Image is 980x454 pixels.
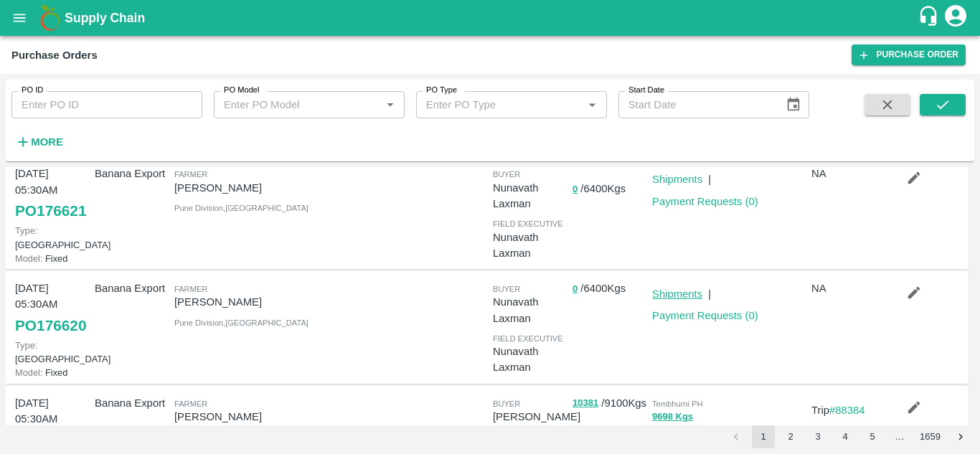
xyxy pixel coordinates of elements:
p: [DATE] 05:30AM [15,166,89,198]
b: Supply Chain [65,11,145,25]
p: Nunavath Laxman [493,294,567,326]
p: [GEOGRAPHIC_DATA] [15,339,89,366]
label: PO ID [22,85,43,96]
a: Shipments [652,288,702,300]
p: Banana Export [95,280,169,296]
p: Banana Export [95,395,169,411]
p: Fixed [15,252,89,265]
p: Nunavath Laxman [493,180,567,212]
p: [DATE] 05:30AM [15,395,89,427]
input: Enter PO ID [11,91,202,118]
span: field executive [493,219,563,228]
a: Payment Requests (0) [652,310,758,321]
a: Supply Chain [65,8,918,28]
span: Farmer [174,399,207,408]
button: Open [583,95,601,114]
p: Fixed [15,366,89,379]
input: Enter PO Model [218,95,377,114]
p: NA [811,166,885,181]
button: Go to page 2 [779,425,802,448]
a: #88384 [829,405,865,416]
p: / 6400 Kgs [573,280,646,297]
div: customer-support [918,5,943,31]
button: Go to page 4 [834,425,857,448]
button: 10381 [573,395,598,412]
a: PO176621 [15,198,86,224]
p: [PERSON_NAME] [493,409,580,425]
button: Go to page 1659 [915,425,945,448]
button: 0 [573,281,578,298]
p: NA [811,280,885,296]
span: field executive [493,334,563,343]
nav: pagination navigation [722,425,974,448]
a: Purchase Order [852,44,966,65]
span: Farmer [174,285,207,293]
button: More [11,130,67,154]
p: / 9100 Kgs [573,395,646,412]
label: PO Model [224,85,260,96]
div: account of current user [943,3,969,33]
div: Purchase Orders [11,46,98,65]
button: Open [381,95,400,114]
span: Type: [15,225,37,236]
a: Shipments [652,174,702,185]
label: PO Type [426,85,457,96]
span: buyer [493,285,520,293]
p: [GEOGRAPHIC_DATA] [15,224,89,251]
button: Go to page 3 [806,425,829,448]
span: buyer [493,170,520,179]
p: [PERSON_NAME] [174,180,328,196]
span: Type: [15,340,37,351]
strong: More [31,136,63,148]
img: logo [36,4,65,32]
div: | [702,166,711,187]
a: Harvest[DATE] 05:30AM [811,424,882,451]
a: PO176620 [15,313,86,339]
p: [PERSON_NAME] [174,409,328,425]
p: / 6400 Kgs [573,181,646,197]
label: Start Date [628,85,664,96]
button: 0 [573,181,578,198]
a: Payment Requests (0) [652,196,758,207]
span: buyer [493,399,520,408]
span: Pune Division , [GEOGRAPHIC_DATA] [174,204,308,212]
div: | [702,280,711,302]
button: open drawer [3,1,36,34]
span: Model: [15,367,42,378]
button: Go to page 5 [861,425,884,448]
button: 9698 Kgs [652,409,693,425]
input: Start Date [618,91,775,118]
span: Model: [15,253,42,264]
span: Pune Division , [GEOGRAPHIC_DATA] [174,318,308,327]
p: Nunavath Laxman [493,230,567,262]
p: [DATE] 05:30AM [15,280,89,313]
button: Choose date [780,91,807,118]
span: Farmer [174,170,207,179]
p: Banana Export [95,166,169,181]
p: Trip [811,402,885,418]
button: Go to next page [949,425,972,448]
input: Enter PO Type [420,95,579,114]
p: [PERSON_NAME] [174,294,328,310]
button: page 1 [752,425,775,448]
span: Tembhurni PH [652,399,703,408]
p: Nunavath Laxman [493,344,567,376]
div: … [888,430,911,444]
